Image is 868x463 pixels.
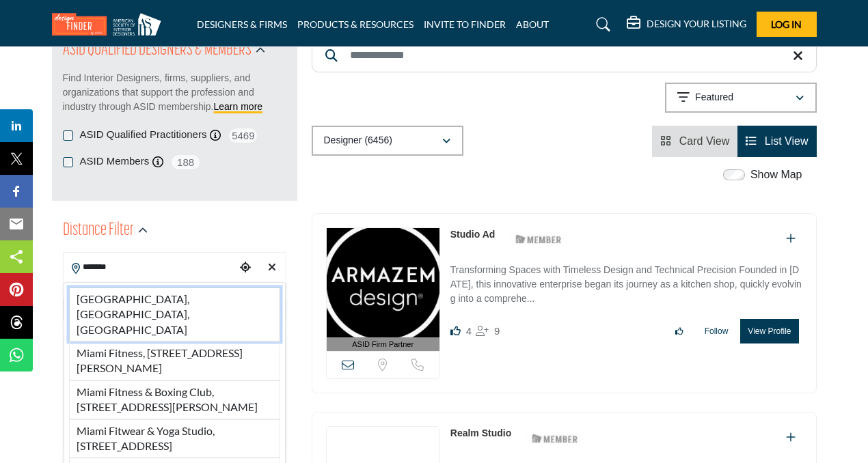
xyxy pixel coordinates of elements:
li: List View [737,126,816,157]
a: ABOUT [516,18,549,30]
label: Show Map [750,167,802,183]
a: Studio Ad [450,229,496,240]
label: ASID Members [80,154,150,169]
p: Studio Ad [450,227,496,242]
a: ASID Firm Partner [327,228,439,352]
input: Search Keyword [312,38,817,72]
button: Follow [696,320,737,343]
span: Log In [771,18,802,30]
span: 9 [494,325,500,337]
li: Card View [652,126,737,157]
img: ASID Members Badge Icon [524,430,586,447]
span: List View [765,135,809,147]
div: Clear search location [262,253,282,283]
span: 4 [466,325,472,337]
button: View Profile [740,319,798,343]
a: View List [746,135,808,147]
div: Choose your current location [235,253,255,283]
a: Add To List [786,233,796,244]
div: Followers [476,323,500,339]
a: View Card [660,135,729,147]
p: Find Interior Designers, firms, suppliers, and organizations that support the profession and indu... [63,71,286,114]
img: Studio Ad [327,228,439,337]
a: Learn more [214,101,263,112]
p: Realm Studio [450,426,511,440]
a: PRODUCTS & RESOURCES [297,18,413,30]
a: Transforming Spaces with Timeless Design and Technical Precision Founded in [DATE], this innovati... [450,255,802,309]
span: Card View [679,135,730,147]
p: Featured [695,91,733,104]
h2: Distance Filter [63,219,134,243]
li: Miami Fitwear & Yoga Studio, [STREET_ADDRESS] [69,419,280,458]
a: Add To List [786,432,796,443]
button: Featured [665,83,817,113]
i: Likes [450,326,461,336]
span: 5469 [228,127,258,144]
label: ASID Qualified Practitioners [80,127,207,143]
h5: DESIGN YOUR LISTING [647,18,746,30]
a: Realm Studio [450,427,511,438]
p: Designer (6456) [324,134,392,148]
button: Designer (6456) [312,126,463,156]
h2: ASID QUALIFIED DESIGNERS & MEMBERS [63,38,252,63]
input: Search Location [64,254,236,281]
a: INVITE TO FINDER [424,18,506,30]
input: ASID Qualified Practitioners checkbox [63,130,73,141]
p: Transforming Spaces with Timeless Design and Technical Precision Founded in [DATE], this innovati... [450,263,802,309]
a: DESIGNERS & FIRMS [197,18,287,30]
span: 188 [170,154,201,171]
a: Search [583,14,619,36]
li: Miami Fitness, [STREET_ADDRESS][PERSON_NAME] [69,341,280,380]
input: ASID Members checkbox [63,157,73,167]
li: Miami Fitness & Boxing Club, [STREET_ADDRESS][PERSON_NAME] [69,380,280,419]
div: DESIGN YOUR LISTING [627,16,746,33]
img: ASID Members Badge Icon [508,231,569,248]
button: Log In [757,12,817,37]
img: Site Logo [52,13,168,36]
li: [GEOGRAPHIC_DATA], [GEOGRAPHIC_DATA], [GEOGRAPHIC_DATA] [69,287,280,341]
button: Like listing [666,320,692,343]
span: ASID Firm Partner [352,339,413,350]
